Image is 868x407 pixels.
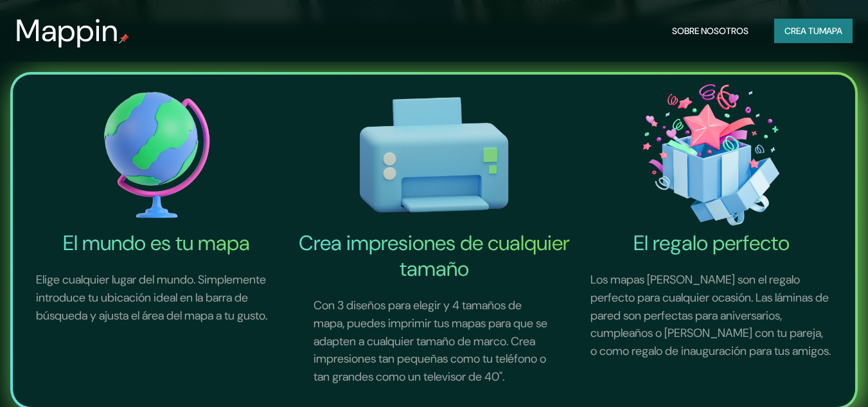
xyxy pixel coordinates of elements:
[63,230,250,257] font: El mundo es tu mapa
[119,33,129,44] img: pin de mapeo
[314,298,547,384] font: Con 3 diseños para elegir y 4 tamaños de mapa, puedes imprimir tus mapas para que se adapten a cu...
[784,25,819,37] font: Crea tu
[633,230,790,257] font: El regalo perfecto
[667,19,754,43] button: Sobre nosotros
[575,80,847,230] img: El icono del regalo perfecto
[774,19,853,43] button: Crea tumapa
[672,25,748,37] font: Sobre nosotros
[298,80,571,230] img: Crea impresiones de cualquier tamaño-icono
[36,272,267,323] font: Elige cualquier lugar del mundo. Simplemente introduce tu ubicación ideal en la barra de búsqueda...
[15,10,119,51] font: Mappin
[21,80,293,230] img: El mundo es tu icono de mapa
[299,230,570,282] font: Crea impresiones de cualquier tamaño
[819,25,842,37] font: mapa
[590,272,831,358] font: Los mapas [PERSON_NAME] son el regalo perfecto para cualquier ocasión. Las láminas de pared son p...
